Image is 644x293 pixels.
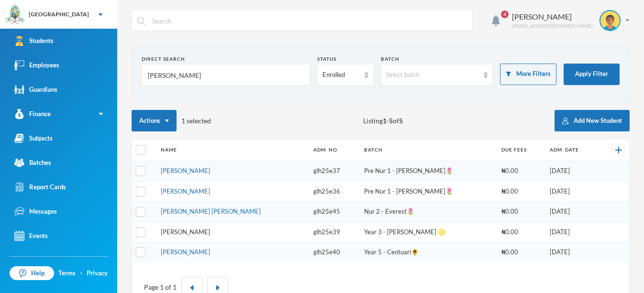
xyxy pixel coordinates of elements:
[14,133,53,143] div: Subjects
[309,242,359,262] td: glh25e40
[600,11,620,30] img: STUDENT
[10,266,54,281] a: Help
[29,10,89,19] div: [GEOGRAPHIC_DATA]
[359,181,497,202] td: Pre Nur 1 - [PERSON_NAME]🌷
[359,161,497,182] td: Pre Nur 1 - [PERSON_NAME]🌷
[545,161,599,182] td: [DATE]
[144,282,177,292] div: Page 1 of 1
[14,158,51,168] div: Batches
[309,161,359,182] td: glh25e37
[389,117,393,125] b: 5
[386,70,479,80] div: Select batch
[156,139,309,161] th: Name
[497,139,545,161] th: Due Fees
[58,269,76,278] a: Terms
[512,22,592,30] div: [EMAIL_ADDRESS][DOMAIN_NAME]
[309,139,359,161] th: Adm. No.
[80,269,82,278] div: ·
[497,181,545,202] td: ₦0.00
[555,110,630,131] button: Add New Student
[161,187,210,195] a: [PERSON_NAME]
[14,36,54,46] div: Students
[132,110,211,131] div: 1 selected
[317,55,373,63] div: Status
[309,181,359,202] td: glh25e36
[497,161,545,182] td: ₦0.00
[309,202,359,222] td: glh25e45
[132,110,177,131] button: Actions
[137,17,145,25] img: search
[359,242,497,262] td: Year 5 - Centuari🌻
[14,206,57,217] div: Messages
[309,222,359,242] td: glh25e39
[497,222,545,242] td: ₦0.00
[501,11,509,18] span: 4
[161,228,210,236] a: [PERSON_NAME]
[383,117,387,125] b: 1
[87,269,108,278] a: Privacy
[359,139,497,161] th: Batch
[500,64,556,85] button: More Filters
[545,181,599,202] td: [DATE]
[545,202,599,222] td: [DATE]
[497,202,545,222] td: ₦0.00
[615,147,622,153] img: +
[161,167,210,174] a: [PERSON_NAME]
[399,117,403,125] b: 5
[142,55,310,63] div: Direct Search
[381,55,493,63] div: Batch
[5,5,24,24] img: logo
[14,231,48,241] div: Events
[151,10,467,32] input: Search
[545,222,599,242] td: [DATE]
[564,64,620,85] button: Apply Filter
[359,202,497,222] td: Nur 2 - Everest🌷
[512,11,592,22] div: [PERSON_NAME]
[14,85,57,95] div: Guardians
[14,109,51,119] div: Finance
[322,70,359,80] div: Enrolled
[147,65,305,86] input: Name, Admin No, Phone number, Email Address
[497,242,545,262] td: ₦0.00
[359,222,497,242] td: Year 3 - [PERSON_NAME] ♌️
[545,242,599,262] td: [DATE]
[545,139,599,161] th: Adm. Date
[14,60,59,70] div: Employees
[14,182,66,192] div: Report Cards
[161,207,261,215] a: [PERSON_NAME] [PERSON_NAME]
[363,116,403,126] span: Listing - of
[161,248,210,256] a: [PERSON_NAME]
